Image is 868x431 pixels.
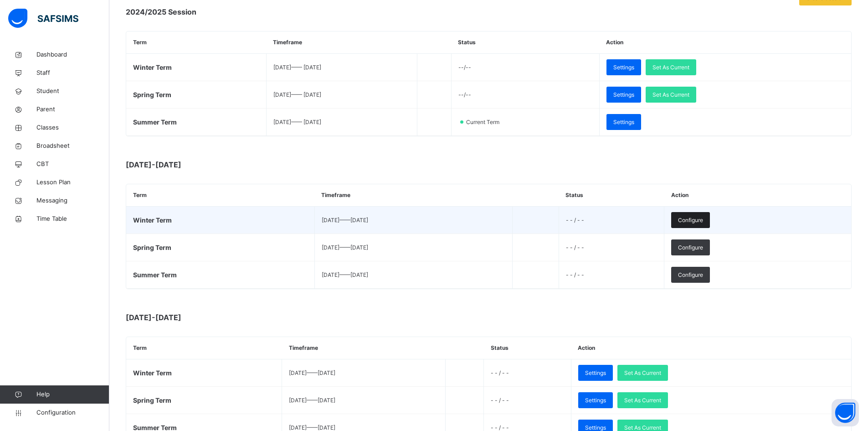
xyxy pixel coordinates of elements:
span: Parent [36,105,109,114]
span: [DATE] —— [DATE] [273,91,321,98]
span: Broadsheet [36,141,109,151]
th: Timeframe [314,184,513,207]
span: Student [36,87,109,96]
th: Timeframe [282,337,446,359]
th: Status [451,31,599,54]
span: 2024/2025 Session [126,6,196,17]
span: Set As Current [624,396,661,405]
span: Lesson Plan [36,178,109,187]
span: Winter Term [133,369,172,377]
th: Term [126,184,314,207]
span: Settings [613,63,634,72]
td: --/-- [451,81,599,109]
span: Winter Term [133,216,172,224]
th: Action [599,31,851,54]
span: [DATE] —— [DATE] [322,244,368,251]
span: Summer Term [133,118,177,126]
span: [DATE]-[DATE] [126,312,308,323]
span: Set As Current [652,63,689,72]
span: - - / - - [566,271,584,278]
img: safsims [8,9,78,28]
span: - - / - - [566,244,584,251]
th: Action [571,337,851,359]
span: Settings [585,369,606,377]
span: Configuration [36,408,109,417]
span: [DATE] —— [DATE] [273,64,321,71]
th: Term [126,337,282,359]
span: Set As Current [624,369,661,377]
th: Term [126,31,266,54]
span: Settings [585,396,606,405]
span: Configure [678,271,703,279]
span: [DATE] —— [DATE] [289,369,335,376]
span: [DATE] —— [DATE] [273,119,321,125]
span: Settings [613,91,634,99]
span: Summer Term [133,271,177,279]
span: Messaging [36,196,109,205]
span: [DATE] —— [DATE] [289,424,335,431]
span: - - / - - [491,369,509,376]
span: [DATE] —— [DATE] [322,217,368,223]
th: Status [484,337,571,359]
span: Settings [613,118,634,126]
span: Dashboard [36,50,109,59]
span: Winter Term [133,63,172,71]
span: Configure [678,216,703,224]
span: CBT [36,160,109,169]
th: Timeframe [266,31,417,54]
span: Configure [678,244,703,252]
span: - - / - - [491,424,509,431]
span: Staff [36,68,109,78]
span: Help [36,390,109,399]
span: Classes [36,123,109,132]
span: [DATE] —— [DATE] [322,271,368,278]
span: Spring Term [133,396,171,404]
span: Time Table [36,214,109,223]
span: - - / - - [491,397,509,404]
span: Set As Current [652,91,689,99]
span: [DATE] —— [DATE] [289,397,335,404]
span: - - / - - [566,217,584,223]
button: Open asap [832,399,859,426]
span: Current Term [465,118,505,126]
span: [DATE]-[DATE] [126,159,308,170]
th: Action [664,184,851,207]
span: Spring Term [133,244,171,251]
td: --/-- [451,54,599,81]
span: Spring Term [133,91,171,99]
th: Status [559,184,664,207]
